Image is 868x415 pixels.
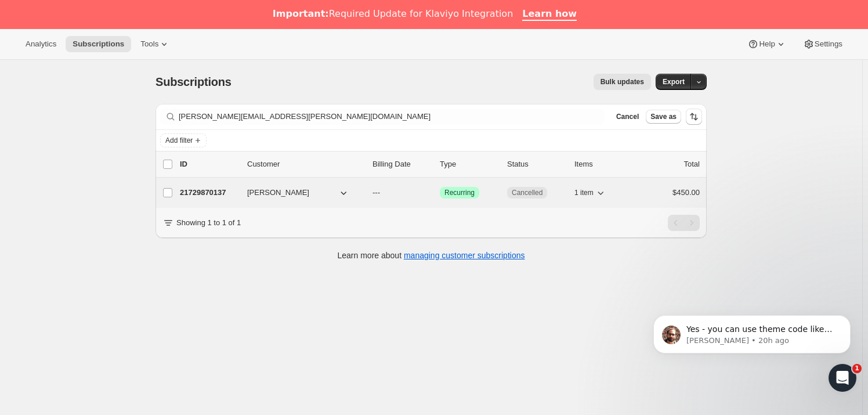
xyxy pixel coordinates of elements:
p: Billing Date [372,158,431,170]
button: Save as [646,110,681,124]
p: Showing 1 to 1 of 1 [176,217,241,229]
button: Sort the results [686,109,702,125]
p: ID [180,158,238,170]
p: 21729870137 [180,187,238,199]
b: Important: [273,8,329,19]
div: 21729870137[PERSON_NAME]---SuccessRecurringCancelled1 item$450.00 [180,185,700,201]
input: Filter subscribers [179,109,605,125]
span: 1 [852,364,862,373]
a: Learn how [522,8,577,21]
p: Customer [247,158,363,170]
span: --- [372,188,380,197]
div: Required Update for Klaviyo Integration [273,8,513,20]
span: Tools [140,39,158,49]
span: Subscriptions [155,75,232,88]
span: Cancelled [512,188,542,197]
p: Total [684,158,700,170]
span: Analytics [26,39,56,49]
nav: Pagination [668,215,700,231]
p: Learn more about [338,250,525,261]
button: Help [740,36,793,52]
button: Bulk updates [594,74,651,90]
span: Add filter [165,136,193,145]
span: Subscriptions [73,39,124,49]
div: Type [440,158,498,170]
button: Export [656,74,692,90]
a: managing customer subscriptions [404,251,525,260]
button: [PERSON_NAME] [240,183,356,202]
span: Save as [650,112,677,121]
div: IDCustomerBilling DateTypeStatusItemsTotal [180,158,700,170]
div: Items [574,158,632,170]
span: Bulk updates [601,77,644,86]
span: Settings [815,39,842,49]
span: Cancel [616,112,639,121]
button: Subscriptions [66,36,131,52]
button: Add filter [160,133,207,147]
span: Help [759,39,775,49]
span: 1 item [574,188,594,197]
iframe: Intercom notifications message [636,291,868,384]
span: Export [663,77,685,86]
span: Recurring [444,188,475,197]
span: [PERSON_NAME] [247,187,309,199]
button: Settings [796,36,849,52]
iframe: Intercom live chat [829,364,856,392]
button: Tools [133,36,177,52]
button: 1 item [574,185,606,201]
button: Cancel [612,110,643,124]
button: Analytics [19,36,63,52]
p: Status [507,158,565,170]
span: $450.00 [672,188,700,197]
